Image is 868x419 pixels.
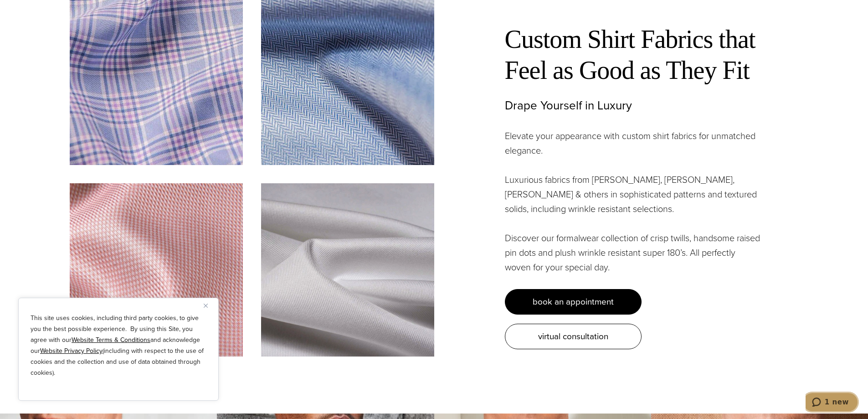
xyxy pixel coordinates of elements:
[204,300,215,311] button: Close
[505,231,760,274] p: Discover our formalwear collection of crisp twills, handsome raised pin dots and plush wrinkle re...
[204,304,208,308] img: Close
[505,98,760,113] h3: Drape Yourself in Luxury
[505,129,760,158] p: Elevate your appearance with custom shirt fabrics for unmatched elegance.
[533,295,614,308] span: book an appointment
[72,335,150,345] a: Website Terms & Conditions
[261,183,434,357] img: Alumo white twill fabric swatch.
[806,392,859,414] iframe: Opens a widget where you can chat to one of our agents
[505,324,642,349] a: virtual consultation
[505,172,760,216] p: Luxurious fabrics from [PERSON_NAME], [PERSON_NAME], [PERSON_NAME] & others in sophisticated patt...
[31,313,206,378] p: This site uses cookies, including third party cookies, to give you the best possible experience. ...
[538,330,608,343] span: virtual consultation
[505,24,760,86] h2: Custom Shirt Fabrics that Feel as Good as They Fit
[40,346,103,356] a: Website Privacy Policy
[505,289,642,315] a: book an appointment
[70,183,243,357] img: Alumo light pink dobby fabric swatch.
